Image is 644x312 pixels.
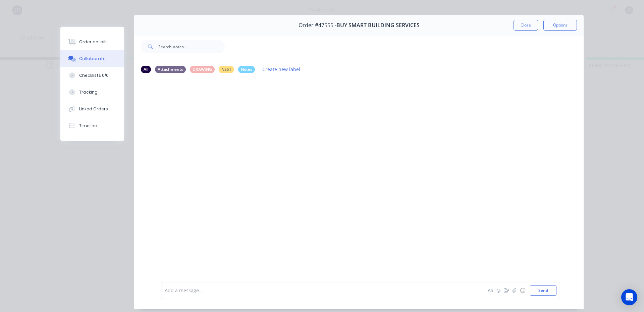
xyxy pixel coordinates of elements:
button: Close [514,20,538,31]
span: Order #47555 - [299,22,336,29]
div: Collaborate [79,56,106,62]
div: Timeline [79,123,97,129]
div: NEST [219,66,234,73]
button: Timeline [60,117,124,134]
div: All [141,66,151,73]
button: Collaborate [60,50,124,67]
button: @ [494,287,502,295]
button: Linked Orders [60,101,124,117]
span: BUY SMART BUILDING SERVICES [336,22,420,29]
div: Linked Orders [79,106,108,112]
button: Send [530,285,556,296]
div: Notes [238,66,255,73]
div: Open Intercom Messenger [621,289,637,305]
div: Checklists 0/0 [79,72,109,79]
button: Tracking [60,84,124,101]
button: Options [543,20,577,31]
input: Search notes... [158,40,225,53]
button: ☺ [519,287,527,295]
div: Order details [79,39,108,45]
button: Create new label [259,65,304,74]
div: DRAWING [190,66,215,73]
div: Tracking [79,89,98,95]
button: Aa [486,287,494,295]
div: Attachments [155,66,186,73]
button: Checklists 0/0 [60,67,124,84]
button: Order details [60,34,124,50]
